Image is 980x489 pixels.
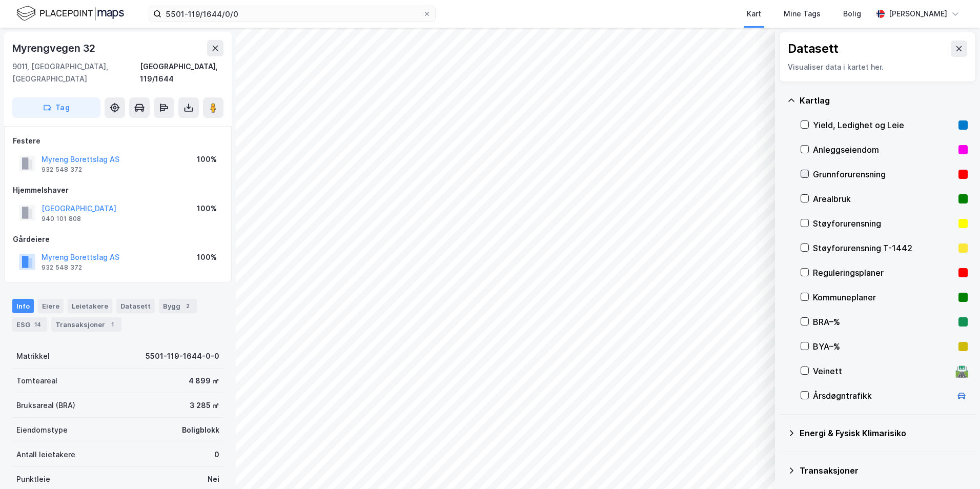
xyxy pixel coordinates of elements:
[51,317,121,332] div: Transaksjoner
[68,299,112,313] div: Leietakere
[813,267,954,279] div: Reguleringsplaner
[42,166,82,174] div: 932 548 372
[42,263,82,272] div: 932 548 372
[800,427,968,439] div: Energi & Fysisk Klimarisiko
[16,399,75,412] div: Bruksareal (BRA)
[929,440,980,489] iframe: Chat Widget
[16,375,57,387] div: Tomteareal
[784,8,821,20] div: Mine Tags
[800,94,968,107] div: Kartlag
[12,97,100,118] button: Tag
[788,61,967,73] div: Visualiser data i kartet her.
[159,299,197,313] div: Bygg
[182,301,193,311] div: 2
[16,449,75,461] div: Antall leietakere
[813,390,951,402] div: Årsdøgntrafikk
[813,217,954,230] div: Støyforurensning
[16,424,68,436] div: Eiendomstype
[813,316,954,328] div: BRA–%
[955,364,969,378] div: 🛣️
[107,319,117,330] div: 1
[161,6,423,22] input: Søk på adresse, matrikkel, gårdeiere, leietakere eller personer
[182,424,219,436] div: Boligblokk
[12,60,140,85] div: 9011, [GEOGRAPHIC_DATA], [GEOGRAPHIC_DATA]
[13,184,223,196] div: Hjemmelshaver
[208,473,219,485] div: Nei
[800,464,968,477] div: Transaksjoner
[889,8,947,20] div: [PERSON_NAME]
[13,233,223,246] div: Gårdeiere
[813,144,954,156] div: Anleggseiendom
[140,60,223,85] div: [GEOGRAPHIC_DATA], 119/1644
[146,350,219,362] div: 5501-119-1644-0-0
[16,350,50,362] div: Matrikkel
[197,202,217,215] div: 100%
[813,365,951,377] div: Veinett
[38,299,64,313] div: Eiere
[214,449,219,461] div: 0
[813,193,954,205] div: Arealbruk
[813,242,954,254] div: Støyforurensning T-1442
[197,251,217,263] div: 100%
[813,119,954,131] div: Yield, Ledighet og Leie
[32,319,43,330] div: 14
[189,375,219,387] div: 4 899 ㎡
[12,40,97,56] div: Myrengvegen 32
[813,168,954,180] div: Grunnforurensning
[116,299,155,313] div: Datasett
[12,299,34,313] div: Info
[197,153,217,166] div: 100%
[13,135,223,147] div: Festere
[12,317,47,332] div: ESG
[813,291,954,303] div: Kommuneplaner
[16,5,124,23] img: logo.f888ab2527a4732fd821a326f86c7f29.svg
[16,473,50,485] div: Punktleie
[747,8,761,20] div: Kart
[813,340,954,353] div: BYA–%
[843,8,861,20] div: Bolig
[788,40,839,57] div: Datasett
[42,215,81,223] div: 940 101 808
[190,399,219,412] div: 3 285 ㎡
